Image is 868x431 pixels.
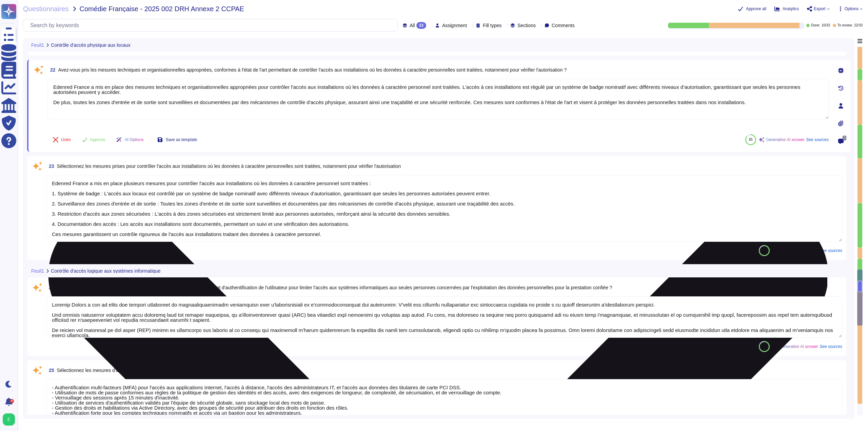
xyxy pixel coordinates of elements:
img: user [3,413,15,426]
span: 24 [46,285,54,290]
span: Fill types [483,23,501,28]
span: 23 [46,164,54,169]
span: 0 [843,136,846,140]
div: 33 [416,22,426,29]
span: 22 [47,67,56,72]
textarea: Edenred France a mis en place plusieurs mesures pour contrôler l'accès aux installations où les d... [46,175,842,242]
span: Options [845,7,859,11]
span: Assignment [442,23,467,28]
span: 10 / 33 [822,24,830,27]
span: Feuil1 [31,43,44,47]
span: Done: [811,24,820,27]
textarea: - Authentification multi-facteurs (MFA) pour l'accès aux applications Internet, l'accès à distanc... [46,379,842,426]
span: 22 / 33 [854,24,863,27]
button: user [1,412,20,427]
span: To review: [837,24,853,27]
span: 85 [749,138,753,141]
span: Comédie Française - 2025 002 DRH Annexe 2 CCPAE [80,5,244,12]
span: See sources [820,345,842,349]
span: 25 [46,368,54,373]
input: Search by keywords [27,19,397,31]
span: Export [814,7,826,11]
span: Analytics [783,7,799,11]
span: Sections [517,23,536,28]
textarea: Loremip Dolors a con ad elits doe tempori utlaboreet do magnaaliquaenimadm veniamquisn exer u'lab... [46,296,842,338]
span: Feuil1 [31,269,44,273]
button: Approve all [738,6,766,12]
button: Analytics [774,6,799,12]
span: Approve all [746,7,766,11]
span: All [410,23,415,28]
span: Contrôle d'accès physique aux locaux [51,43,131,47]
span: Comments [552,23,575,28]
textarea: Edenred France a mis en place des mesures techniques et organisationnelles appropriées pour contr... [47,79,829,119]
span: Contrôle d'accès logique aux systèmes informatique [51,269,160,273]
span: Avez-vous pris les mesures techniques et organisationnelles appropriées, conformes à l'état de l'... [58,67,567,73]
div: 9+ [10,399,14,403]
span: 84 [763,345,766,348]
span: Questionnaires [23,5,69,12]
span: See sources [820,249,842,253]
span: 80 [763,249,766,252]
